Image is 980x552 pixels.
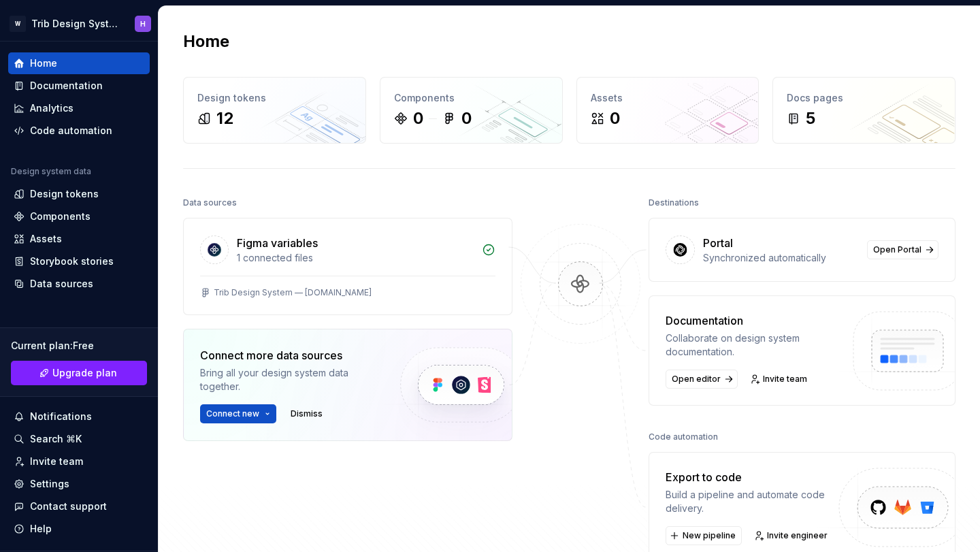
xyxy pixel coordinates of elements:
[683,530,736,541] span: New pipeline
[8,120,150,142] a: Code automation
[10,16,26,32] div: W
[8,428,150,450] button: Search ⌘K
[31,17,118,31] div: Trib Design System
[703,251,859,265] div: Synchronized automatically
[380,77,563,144] a: Components00
[200,404,276,423] button: Connect new
[649,427,718,447] div: Code automation
[763,374,807,385] span: Invite team
[461,108,472,129] div: 0
[772,77,955,144] a: Docs pages5
[291,408,323,419] span: Dismiss
[8,75,150,97] a: Documentation
[237,251,474,265] div: 1 connected files
[649,193,699,212] div: Destinations
[413,108,423,129] div: 0
[200,347,377,363] div: Connect more data sources
[806,108,815,129] div: 5
[746,370,813,389] a: Invite team
[576,77,759,144] a: Assets0
[183,193,237,212] div: Data sources
[11,361,147,385] a: Upgrade plan
[8,228,150,250] a: Assets
[183,218,512,315] a: Figma variables1 connected filesTrib Design System — [DOMAIN_NAME]
[140,18,146,29] div: H
[666,331,840,359] div: Collaborate on design system documentation.
[8,451,150,472] a: Invite team
[867,240,938,259] a: Open Portal
[666,370,738,389] a: Open editor
[197,91,352,105] div: Design tokens
[237,235,318,251] div: Figma variables
[8,496,150,517] button: Contact support
[214,287,372,298] div: Trib Design System — [DOMAIN_NAME]
[30,124,112,137] div: Code automation
[30,101,73,115] div: Analytics
[8,518,150,540] button: Help
[767,530,828,541] span: Invite engineer
[30,477,69,491] div: Settings
[206,408,259,419] span: Connect new
[8,406,150,427] button: Notifications
[30,522,52,536] div: Help
[666,312,840,329] div: Documentation
[30,432,82,446] div: Search ⌘K
[183,31,229,52] h2: Home
[666,526,742,545] button: New pipeline
[3,9,155,38] button: WTrib Design SystemH
[591,91,745,105] div: Assets
[610,108,620,129] div: 0
[666,469,840,485] div: Export to code
[8,183,150,205] a: Design tokens
[30,79,103,93] div: Documentation
[394,91,549,105] div: Components
[8,273,150,295] a: Data sources
[30,255,114,268] div: Storybook stories
[8,250,150,272] a: Storybook stories
[30,500,107,513] div: Contact support
[8,52,150,74] a: Home
[30,455,83,468] div: Invite team
[52,366,117,380] span: Upgrade plan
[672,374,721,385] span: Open editor
[750,526,834,545] a: Invite engineer
[30,56,57,70] div: Home
[11,166,91,177] div: Design system data
[284,404,329,423] button: Dismiss
[8,97,150,119] a: Analytics
[30,410,92,423] div: Notifications
[8,206,150,227] a: Components
[200,366,377,393] div: Bring all your design system data together.
[666,488,840,515] div: Build a pipeline and automate code delivery.
[30,210,91,223] div: Components
[30,187,99,201] div: Design tokens
[183,77,366,144] a: Design tokens12
[30,232,62,246] div: Assets
[8,473,150,495] a: Settings
[873,244,921,255] span: Open Portal
[216,108,233,129] div: 12
[30,277,93,291] div: Data sources
[787,91,941,105] div: Docs pages
[11,339,147,353] div: Current plan : Free
[703,235,733,251] div: Portal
